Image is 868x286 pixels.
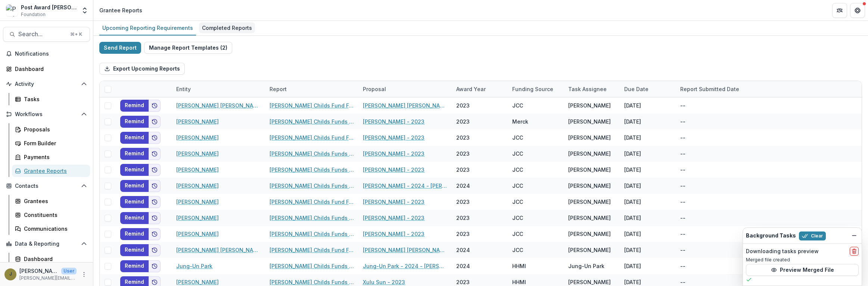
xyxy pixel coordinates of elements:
[568,182,611,190] div: [PERSON_NAME]
[512,118,528,125] div: Merck
[12,253,90,265] a: Dashboard
[15,65,84,73] div: Dashboard
[270,230,354,238] a: [PERSON_NAME] Childs Funds Fellow’s Annual Progress Report
[680,262,685,270] div: --
[620,162,676,178] div: [DATE]
[12,209,90,221] a: Constituents
[120,244,149,256] button: Remind
[270,278,354,286] a: [PERSON_NAME] Childs Funds Fellow’s Annual Progress Report
[12,223,90,235] a: Communications
[24,211,84,219] div: Constituents
[746,257,859,263] p: Merged file created
[172,81,265,97] div: Entity
[568,150,611,158] div: [PERSON_NAME]
[270,102,354,109] a: [PERSON_NAME] Childs Fund Fellowship Award Financial Expenditure Report
[3,180,90,192] button: Open Contacts
[3,238,90,250] button: Open Data & Reporting
[172,85,195,93] div: Entity
[680,134,685,142] div: --
[99,22,196,33] div: Upcoming Reporting Requirements
[452,85,490,93] div: Award Year
[456,118,470,125] div: 2023
[508,85,558,93] div: Funding Source
[680,278,685,286] div: --
[120,148,149,160] button: Remind
[149,116,161,128] button: Add to friends
[512,182,523,190] div: JCC
[568,214,611,222] div: [PERSON_NAME]
[24,153,84,161] div: Payments
[24,167,84,175] div: Grantee Reports
[680,118,685,125] div: --
[3,27,90,42] button: Search...
[620,210,676,226] div: [DATE]
[120,180,149,192] button: Remind
[199,22,255,33] div: Completed Reports
[12,195,90,207] a: Grantees
[19,267,58,275] p: [PERSON_NAME]
[265,81,358,97] div: Report
[508,81,564,97] div: Funding Source
[452,81,508,97] div: Award Year
[80,270,88,279] button: More
[680,182,685,190] div: --
[149,100,161,112] button: Add to friends
[120,164,149,176] button: Remind
[456,278,470,286] div: 2023
[3,108,90,120] button: Open Workflows
[15,183,78,189] span: Contacts
[270,182,354,190] a: [PERSON_NAME] Childs Funds Fellow’s Annual Progress Report
[850,231,859,240] button: Dismiss
[620,81,676,97] div: Due Date
[512,246,523,254] div: JCC
[363,118,424,125] a: [PERSON_NAME] - 2023
[176,262,212,270] a: Jung-Un Park
[620,146,676,162] div: [DATE]
[512,102,523,109] div: JCC
[568,134,611,142] div: [PERSON_NAME]
[176,246,261,254] a: [PERSON_NAME] [PERSON_NAME]
[358,81,452,97] div: Proposal
[363,182,447,190] a: [PERSON_NAME] - 2024 - [PERSON_NAME] Memorial Fund - Fellowship Application
[680,166,685,174] div: --
[620,258,676,274] div: [DATE]
[12,165,90,177] a: Grantee Reports
[568,230,611,238] div: [PERSON_NAME]
[176,166,219,174] a: [PERSON_NAME]
[512,150,523,158] div: JCC
[176,278,219,286] a: [PERSON_NAME]
[99,6,142,14] div: Grantee Reports
[12,137,90,149] a: Form Builder
[620,114,676,130] div: [DATE]
[512,278,526,286] div: HHMI
[568,198,611,206] div: [PERSON_NAME]
[568,102,611,109] div: [PERSON_NAME]
[176,230,219,238] a: [PERSON_NAME]
[456,166,470,174] div: 2023
[9,272,12,277] div: Jamie
[832,3,847,18] button: Partners
[24,95,84,103] div: Tasks
[270,134,354,142] a: [PERSON_NAME] Childs Fund Fellowship Award Financial Expenditure Report
[363,166,424,174] a: [PERSON_NAME] - 2023
[176,150,219,158] a: [PERSON_NAME]
[363,230,424,238] a: [PERSON_NAME] - 2023
[80,3,90,18] button: Open entity switcher
[149,260,161,272] button: Add to friends
[680,246,685,254] div: --
[12,93,90,105] a: Tasks
[568,246,611,254] div: [PERSON_NAME]
[564,85,611,93] div: Task Assignee
[676,81,769,97] div: Report Submitted Date
[746,248,819,255] h2: Downloading tasks preview
[564,81,620,97] div: Task Assignee
[61,268,77,274] p: User
[568,166,611,174] div: [PERSON_NAME]
[456,262,470,270] div: 2024
[456,214,470,222] div: 2023
[99,21,196,35] a: Upcoming Reporting Requirements
[363,134,424,142] a: [PERSON_NAME] - 2023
